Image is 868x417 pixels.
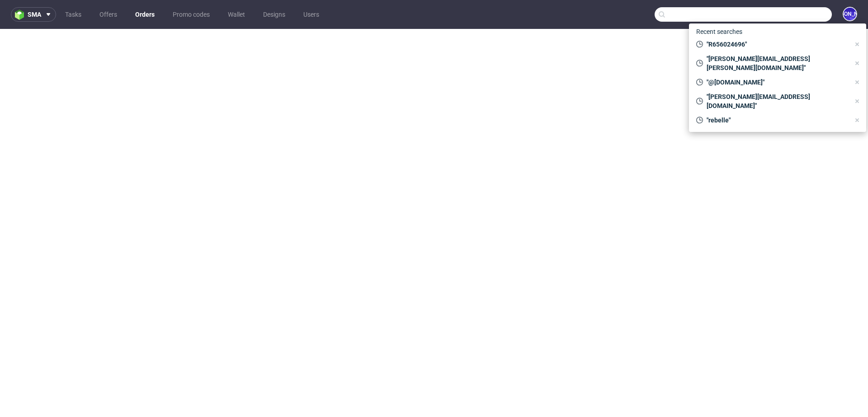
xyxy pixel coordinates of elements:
[703,54,850,72] span: "[PERSON_NAME][EMAIL_ADDRESS][PERSON_NAME][DOMAIN_NAME]"
[222,7,250,22] a: Wallet
[15,9,28,20] img: logo
[703,78,850,87] span: "@[DOMAIN_NAME]"
[703,40,850,49] span: "R656024696"
[298,7,325,22] a: Users
[11,7,56,22] button: sma
[28,11,41,18] span: sma
[703,92,850,110] span: "[PERSON_NAME][EMAIL_ADDRESS][DOMAIN_NAME]"
[258,7,291,22] a: Designs
[60,7,87,22] a: Tasks
[130,7,160,22] a: Orders
[844,8,856,20] figcaption: [PERSON_NAME]
[693,24,746,39] span: Recent searches
[703,116,850,125] span: "rebelle"
[94,7,123,22] a: Offers
[167,7,215,22] a: Promo codes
